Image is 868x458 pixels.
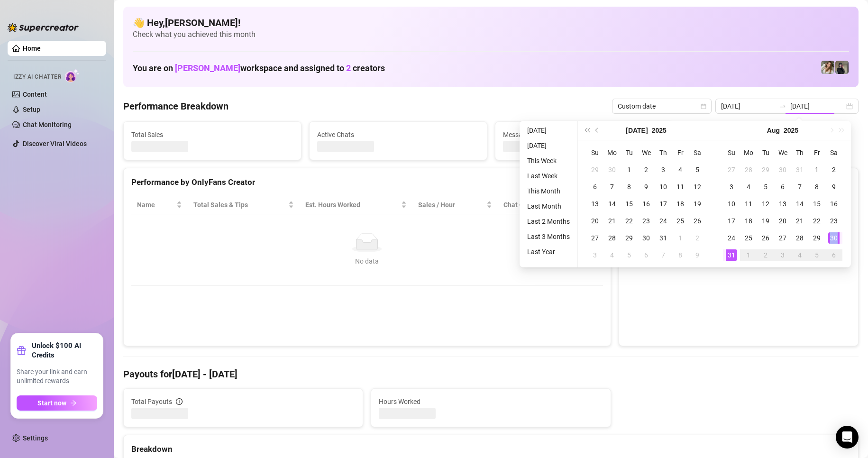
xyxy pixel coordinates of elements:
div: Open Intercom Messenger [836,426,859,449]
span: Izzy AI Chatter [13,73,61,82]
span: Custom date [618,99,706,113]
span: Total Sales [131,129,293,140]
img: logo-BBDzfeDw.svg [8,23,79,32]
span: Messages Sent [503,129,665,140]
strong: Unlock $100 AI Credits [32,341,97,360]
span: Name [137,200,174,210]
span: Start now [37,399,66,407]
div: No data [141,256,594,266]
span: Share your link and earn unlimited rewards [17,367,97,386]
span: calendar [701,103,706,109]
a: Settings [23,434,48,442]
h4: 👋 Hey, [PERSON_NAME] ! [133,16,849,29]
span: [PERSON_NAME] [175,63,240,73]
a: Content [23,91,47,98]
div: Performance by OnlyFans Creator [131,176,603,189]
span: arrow-right [70,400,77,406]
h4: Performance Breakdown [123,100,228,113]
span: to [779,102,786,110]
span: 2 [346,63,351,73]
span: Sales / Hour [418,200,484,210]
span: gift [17,346,26,355]
a: Chat Monitoring [23,121,72,128]
span: Check what you achieved this month [133,29,849,40]
span: info-circle [176,398,183,405]
h4: Payouts for [DATE] - [DATE] [123,367,859,381]
span: Chat Conversion [503,200,589,210]
th: Total Sales & Tips [188,196,300,214]
span: Active Chats [317,129,479,140]
span: Hours Worked [379,396,603,407]
img: Paige [821,61,834,74]
th: Chat Conversion [498,196,603,214]
h1: You are on workspace and assigned to creators [133,63,385,73]
div: Breakdown [131,443,850,456]
span: Total Sales & Tips [193,200,286,210]
a: Discover Viral Videos [23,140,87,147]
th: Sales / Hour [412,196,498,214]
img: Anna [835,61,849,74]
th: Name [131,196,188,214]
div: Sales by OnlyFans Creator [627,176,850,189]
div: Est. Hours Worked [305,200,399,210]
button: Start nowarrow-right [17,395,97,411]
img: AI Chatter [65,69,80,82]
input: Start date [721,101,775,111]
span: swap-right [779,102,786,110]
span: Total Payouts [131,396,172,407]
a: Setup [23,106,40,113]
input: End date [790,101,844,111]
a: Home [23,45,41,52]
